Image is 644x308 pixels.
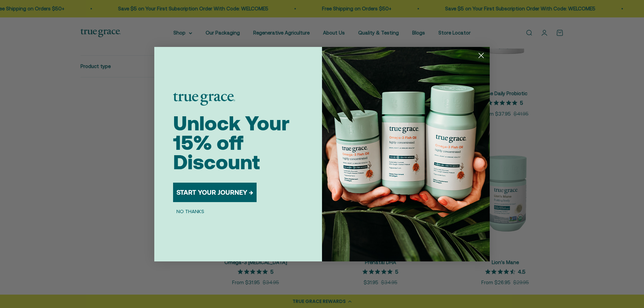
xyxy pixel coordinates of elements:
span: Unlock Your 15% off Discount [173,112,289,174]
button: NO THANKS [173,207,208,215]
img: logo placeholder [173,93,235,106]
button: START YOUR JOURNEY → [173,183,257,202]
button: Close dialog [475,50,487,61]
img: 098727d5-50f8-4f9b-9554-844bb8da1403.jpeg [322,47,490,261]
